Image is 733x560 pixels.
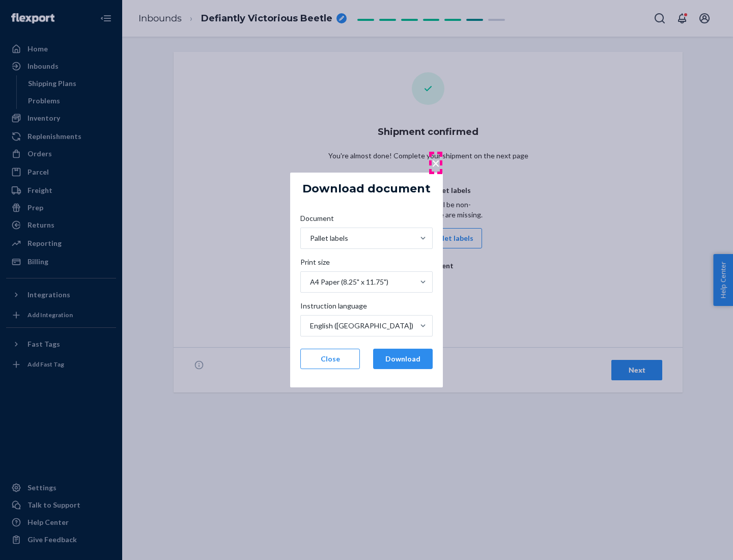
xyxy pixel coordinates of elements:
div: English ([GEOGRAPHIC_DATA]) [310,321,413,331]
span: × [432,154,440,172]
input: DocumentPallet labels [309,233,310,243]
span: Document [300,213,334,228]
button: Close [300,349,360,369]
div: A4 Paper (8.25" x 11.75") [310,277,388,287]
button: Download [373,349,433,369]
span: Print size [300,257,330,271]
span: Instruction language [300,301,367,315]
input: Instruction languageEnglish ([GEOGRAPHIC_DATA]) [309,321,310,331]
h5: Download document [302,183,431,195]
div: Pallet labels [310,233,348,243]
input: Print sizeA4 Paper (8.25" x 11.75") [309,277,310,287]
